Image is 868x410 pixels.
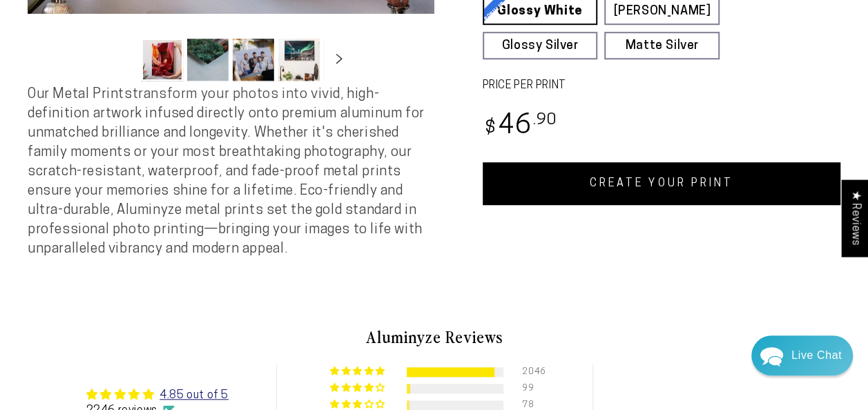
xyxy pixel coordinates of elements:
div: 91% (2046) reviews with 5 star rating [330,367,387,377]
div: Click to open Judge.me floating reviews tab [842,179,868,256]
div: Contact Us Directly [791,335,842,375]
div: Chat widget toggle [751,335,853,375]
button: Load image 3 in gallery view [233,39,274,81]
div: 2046 [522,367,539,377]
button: Load image 2 in gallery view [187,39,229,81]
span: $ [485,119,496,138]
div: 4% (99) reviews with 4 star rating [330,383,387,393]
div: 3% (78) reviews with 3 star rating [330,400,387,410]
button: Slide right [324,44,354,75]
bdi: 46 [483,113,558,140]
label: PRICE PER PRINT [483,78,841,94]
div: 78 [522,400,539,410]
a: Glossy Silver [483,32,598,59]
a: 4.85 out of 5 [160,390,229,401]
h2: Aluminyze Reviews [39,325,829,349]
button: Load image 4 in gallery view [278,39,320,81]
a: CREATE YOUR PRINT [483,162,841,205]
span: Our Metal Prints transform your photos into vivid, high-definition artwork infused directly onto ... [28,88,425,256]
button: Slide left [107,44,137,75]
div: Average rating is 4.85 stars [86,387,229,403]
button: Load image 1 in gallery view [142,39,183,81]
div: 99 [522,384,539,393]
a: Matte Silver [604,32,720,59]
sup: .90 [532,113,557,128]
